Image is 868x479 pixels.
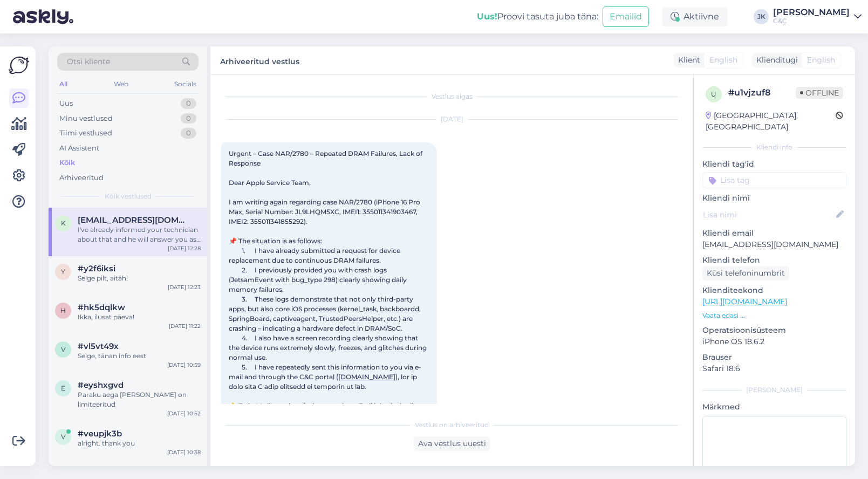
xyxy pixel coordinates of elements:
div: [PERSON_NAME] [773,8,850,17]
input: Lisa tag [702,172,846,188]
b: Uus! [477,11,497,22]
span: English [709,54,737,66]
div: Klienditugi [752,54,798,66]
p: Märkmed [702,401,846,413]
div: 0 [181,128,196,139]
div: JK [754,9,769,24]
div: Aktiivne [662,7,728,26]
div: All [57,77,70,91]
span: English [807,54,835,66]
p: Klienditeekond [702,285,846,296]
span: Vestlus on arhiveeritud [415,420,489,430]
span: #y2f6iksi [78,264,115,273]
span: #hk5dqlkw [78,303,125,312]
p: Brauser [702,352,846,363]
div: AI Assistent [59,143,99,154]
img: Askly Logo [9,55,29,76]
div: [DATE] 11:22 [169,322,201,330]
div: Vestlus algas [221,92,682,101]
div: I've already informed your technician about that and he will answer you as soon as possible. [78,225,201,244]
span: u [711,90,716,98]
span: h [60,306,66,314]
div: # u1vjzuf8 [728,86,796,99]
div: Ava vestlus uuesti [414,436,490,451]
div: Web [112,77,131,91]
div: [PERSON_NAME] [702,385,846,395]
div: alright. thank you [78,439,201,448]
span: #veupjk3b [78,429,122,439]
span: k [61,219,66,227]
div: Tiimi vestlused [59,128,112,139]
span: #eyshxgvd [78,380,124,390]
div: Kliendi info [702,142,846,152]
div: [DATE] 10:52 [167,409,201,418]
div: Arhiveeritud [59,173,104,183]
label: Arhiveeritud vestlus [220,53,299,67]
div: Selge, tänan info eest [78,351,201,361]
span: v [61,345,65,353]
p: Kliendi telefon [702,255,846,266]
span: #vl5vt49x [78,341,119,351]
a: [DOMAIN_NAME] [338,373,395,381]
div: Minu vestlused [59,113,113,124]
p: Vaata edasi ... [702,311,846,320]
div: 0 [181,113,196,124]
input: Lisa nimi [703,209,834,221]
span: y [61,268,65,276]
div: Selge pilt, aitäh! [78,273,201,283]
p: Kliendi nimi [702,193,846,204]
span: ksustraus@icloud.com [78,215,190,225]
div: 0 [181,98,196,109]
div: Proovi tasuta juba täna: [477,10,598,23]
div: [DATE] [221,114,682,124]
a: [URL][DOMAIN_NAME] [702,297,787,306]
p: Operatsioonisüsteem [702,325,846,336]
span: v [61,433,65,441]
div: [DATE] 12:23 [168,283,201,291]
div: [GEOGRAPHIC_DATA], [GEOGRAPHIC_DATA] [706,110,836,133]
p: Safari 18.6 [702,363,846,374]
span: Offline [796,87,843,99]
div: Ikka, ilusat päeva! [78,312,201,322]
div: [DATE] 12:28 [168,244,201,252]
div: Kõik [59,158,75,168]
p: [EMAIL_ADDRESS][DOMAIN_NAME] [702,239,846,250]
a: [PERSON_NAME]C&C [773,8,862,25]
div: Küsi telefoninumbrit [702,266,789,280]
p: Kliendi tag'id [702,159,846,170]
div: Uus [59,98,73,109]
div: Socials [172,77,199,91]
div: Paraku aega [PERSON_NAME] on limiteeritud [78,390,201,409]
div: Klient [674,54,700,66]
p: iPhone OS 18.6.2 [702,336,846,347]
span: Kõik vestlused [105,191,152,201]
div: [DATE] 10:59 [167,361,201,369]
div: [DATE] 10:38 [167,448,201,456]
span: e [61,384,65,392]
span: Otsi kliente [67,56,110,67]
p: Kliendi email [702,228,846,239]
div: C&C [773,17,850,25]
button: Emailid [603,6,649,27]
